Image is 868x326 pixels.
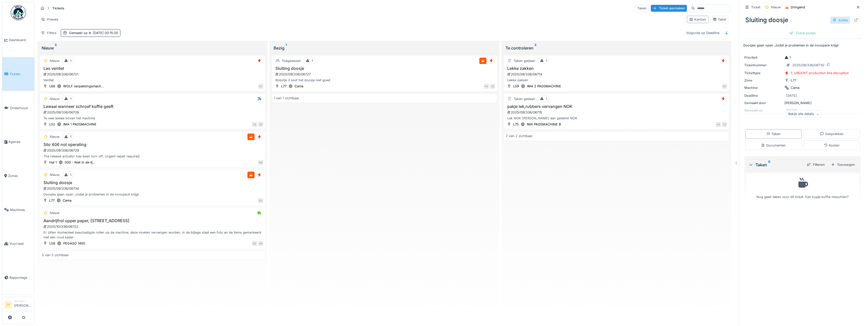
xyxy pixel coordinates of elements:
[4,301,12,308] li: JV
[2,91,34,125] a: Onderhoud
[258,160,263,165] div: MO
[744,55,782,60] div: Prioriteit
[506,66,727,71] h3: Lekke zakken
[258,122,263,127] div: JD
[274,45,495,51] div: Bezig
[514,58,535,63] div: Taken gedaan
[743,43,862,48] p: Doosjes gaan open ,zodat je problemen in de novopack krijgt
[14,299,32,310] li: [PERSON_NAME]
[761,143,786,148] div: Documenten
[42,116,263,121] div: Te veel lawaai boven het machine
[786,93,797,98] div: [DATE]
[506,45,727,51] div: Te controleren
[282,58,301,63] div: Toegewezen
[63,198,71,203] div: Cama
[42,218,263,223] h3: Aandrijfrol upper paper, [STREET_ADDRESS]
[70,96,71,101] div: 1
[9,275,32,280] span: Rapportage
[786,110,822,118] div: Bekijk alle details
[43,148,263,153] div: 2025/09/336/06729
[42,180,263,185] h3: Sluiting doosje
[42,78,263,83] div: Ventiel
[50,6,66,11] strong: Tickets
[748,162,803,168] div: Taken
[787,30,818,37] div: Ticket sluiten
[766,132,781,136] div: Taken
[312,58,313,63] div: 1
[507,72,727,77] div: 2025/09/336/06714
[527,122,561,127] div: IMA PADSMACHINE B
[805,161,827,168] div: Filteren
[490,84,495,89] div: JD
[49,84,55,89] div: L68
[14,299,32,303] div: Manager
[820,132,844,136] div: Gesprekken
[9,241,32,246] span: Voorraad
[635,5,649,12] div: Taken
[744,101,861,105] div: [PERSON_NAME]
[39,16,61,23] div: Presets
[744,63,782,68] div: Ticketnummer
[281,84,287,89] div: L77
[546,96,547,101] div: 1
[42,66,263,71] h3: Las ventiel
[507,110,727,115] div: 2025/09/336/06715
[514,96,535,101] div: Taken gedaan
[43,224,263,229] div: 2025/10/336/06722
[42,142,263,147] h3: Silo 406 not operating
[506,104,727,109] h3: pakje lek,rubbers vervangen NOK
[63,241,85,246] div: PEGASO 1400
[42,230,263,240] div: Er zitten momenteel beschadigde rollen op de machine, deze moeten vervangen worden, in de bijlage...
[2,23,34,57] a: Dashboard
[8,139,32,144] span: Agenda
[42,45,263,51] div: Nieuw
[506,78,727,83] div: Lekke zakken
[274,78,495,83] div: Robotje 2 sluit het doosje niet goed
[70,172,71,177] div: 1
[295,84,303,89] div: Cama
[2,125,34,159] a: Agenda
[258,84,263,89] div: AZ
[2,57,34,91] a: Tickets
[684,29,722,37] div: Volgorde op Deadline
[546,58,547,63] div: 1
[10,106,32,110] span: Onderhoud
[792,63,824,68] div: 2025/09/336/06730
[2,261,34,295] a: Rapportage
[42,104,263,109] h3: Lawaai wanneer schroef koffie geeft
[651,5,687,12] div: Ticket aanmaken
[771,5,781,10] div: Nieuw
[506,134,533,138] div: 2 van 2 zichtbaar
[829,161,857,168] div: Toevoegen
[534,45,536,51] sup: 2
[10,207,32,212] span: Machines
[50,134,59,139] div: Nieuw
[744,71,782,75] div: Tickettype
[4,299,32,311] a: JV Manager[PERSON_NAME]
[791,71,849,75] div: 1. URGENT production line disruption
[286,45,287,51] sup: 1
[689,17,706,22] div: Kanban
[49,198,55,203] div: L77
[63,84,104,89] div: WOLF verpakkingsmach...
[713,17,726,22] div: Tabel
[11,5,26,20] img: Badge_color-CXgf-gQk.svg
[722,84,727,89] div: SV
[824,143,840,148] div: Kosten
[784,55,791,60] div: 1
[39,29,59,37] div: Filters
[42,192,263,197] div: Doosjes gaan open ,zodat je problemen in de novopack krijgt
[750,176,856,199] div: Nog geen taken voor dit ticket. Een kopje koffie misschien?
[274,96,299,101] div: 1 van 1 zichtbaar
[716,122,721,127] div: AA
[55,45,57,51] sup: 5
[791,78,796,83] div: L77
[65,160,96,165] div: 000 - Niet in de lij...
[513,84,519,89] div: L59
[50,210,59,215] div: Nieuw
[744,78,782,83] div: Zone
[9,72,32,76] span: Tickets
[252,122,257,127] div: LN
[88,31,118,35] span: [DATE] 00:15:00
[484,84,489,89] div: KV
